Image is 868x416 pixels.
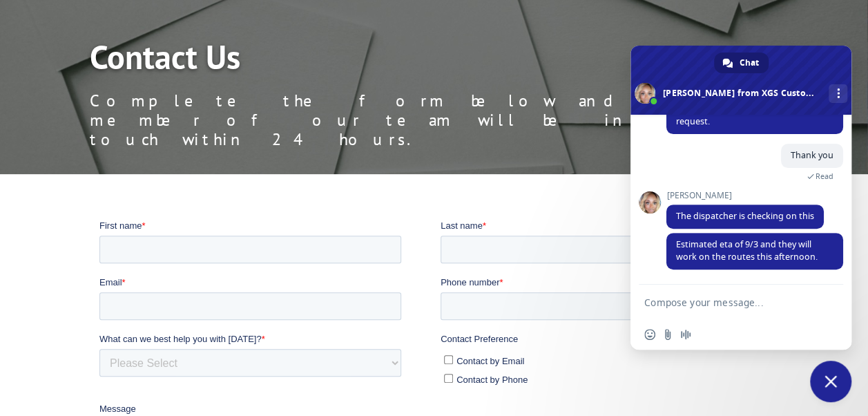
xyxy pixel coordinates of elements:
span: Phone number [341,58,400,68]
span: [PERSON_NAME] [666,191,824,200]
input: Contact by Phone [345,155,354,164]
span: Read [816,171,833,181]
a: Chat [714,53,769,73]
span: Contact by Phone [357,155,428,166]
span: Thank you [791,149,833,161]
span: Estimated eta of 9/3 and they will work on the routes this afternoon. [676,238,818,263]
span: Last name [341,1,383,12]
span: Insert an emoji [644,329,655,340]
span: Chat [740,53,759,73]
p: Complete the form below and a member of our team will be in touch within 24 hours. [90,91,711,149]
span: Send a file [662,329,673,340]
input: Contact by Email [345,136,354,145]
span: The dispatcher is checking on this [676,210,814,222]
h1: Contact Us [90,40,711,80]
span: Contact Preference [341,115,418,125]
span: Audio message [680,329,691,340]
a: Close chat [810,361,851,402]
textarea: Compose your message... [644,285,810,319]
span: Contact by Email [357,137,425,147]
